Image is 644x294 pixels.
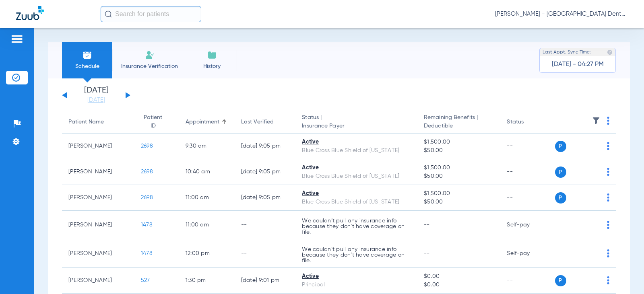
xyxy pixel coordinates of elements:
[500,268,555,294] td: --
[302,122,411,130] span: Insurance Payer
[62,185,134,211] td: [PERSON_NAME]
[141,169,153,175] span: 2698
[68,118,104,126] div: Patient Name
[141,113,165,130] div: Patient ID
[424,272,494,281] span: $0.00
[302,247,411,263] p: We couldn’t pull any insurance info because they don’t have coverage on file.
[417,111,500,134] th: Remaining Benefits |
[62,239,134,268] td: [PERSON_NAME]
[424,251,430,256] span: --
[495,10,628,18] span: [PERSON_NAME] - [GEOGRAPHIC_DATA] Dental Care
[500,185,555,211] td: --
[16,6,44,20] img: Zuub Logo
[302,172,411,181] div: Blue Cross Blue Shield of [US_STATE]
[207,50,217,60] img: History
[141,143,153,149] span: 2698
[302,164,411,172] div: Active
[241,118,274,126] div: Last Verified
[424,122,494,130] span: Deductible
[68,62,106,70] span: Schedule
[10,34,23,44] img: hamburger-icon
[145,50,155,60] img: Manual Insurance Verification
[302,146,411,155] div: Blue Cross Blue Shield of [US_STATE]
[141,278,150,283] span: 527
[295,111,417,134] th: Status |
[500,239,555,268] td: Self-pay
[141,222,153,228] span: 1478
[424,146,494,155] span: $50.00
[424,172,494,181] span: $50.00
[607,49,613,55] img: last sync help info
[607,117,609,125] img: group-dot-blue.svg
[500,111,555,134] th: Status
[235,134,296,159] td: [DATE] 9:05 PM
[235,159,296,185] td: [DATE] 9:05 PM
[500,211,555,239] td: Self-pay
[607,168,609,176] img: group-dot-blue.svg
[72,96,120,104] a: [DATE]
[302,281,411,289] div: Principal
[424,281,494,289] span: $0.00
[179,185,235,211] td: 11:00 AM
[186,118,228,126] div: Appointment
[186,118,219,126] div: Appointment
[555,141,566,152] span: P
[552,60,604,68] span: [DATE] - 04:27 PM
[193,62,231,70] span: History
[62,268,134,294] td: [PERSON_NAME]
[424,164,494,172] span: $1,500.00
[141,251,153,256] span: 1478
[235,211,296,239] td: --
[592,117,600,125] img: filter.svg
[424,198,494,206] span: $50.00
[555,167,566,178] span: P
[302,138,411,146] div: Active
[555,275,566,286] span: P
[141,113,173,130] div: Patient ID
[68,118,128,126] div: Patient Name
[179,211,235,239] td: 11:00 AM
[179,159,235,185] td: 10:40 AM
[424,138,494,146] span: $1,500.00
[179,134,235,159] td: 9:30 AM
[302,198,411,206] div: Blue Cross Blue Shield of [US_STATE]
[500,134,555,159] td: --
[62,159,134,185] td: [PERSON_NAME]
[83,50,92,60] img: Schedule
[179,239,235,268] td: 12:00 PM
[302,189,411,198] div: Active
[179,268,235,294] td: 1:30 PM
[424,222,430,228] span: --
[241,118,289,126] div: Last Verified
[141,195,153,200] span: 2698
[235,239,296,268] td: --
[607,276,609,284] img: group-dot-blue.svg
[607,193,609,201] img: group-dot-blue.svg
[235,268,296,294] td: [DATE] 9:01 PM
[72,86,120,104] li: [DATE]
[555,192,566,204] span: P
[607,142,609,150] img: group-dot-blue.svg
[62,211,134,239] td: [PERSON_NAME]
[235,185,296,211] td: [DATE] 9:05 PM
[105,10,112,18] img: Search Icon
[62,134,134,159] td: [PERSON_NAME]
[101,6,201,22] input: Search for patients
[607,249,609,257] img: group-dot-blue.svg
[500,159,555,185] td: --
[118,62,181,70] span: Insurance Verification
[302,218,411,235] p: We couldn’t pull any insurance info because they don’t have coverage on file.
[302,272,411,281] div: Active
[424,189,494,198] span: $1,500.00
[543,48,591,56] span: Last Appt. Sync Time:
[607,221,609,229] img: group-dot-blue.svg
